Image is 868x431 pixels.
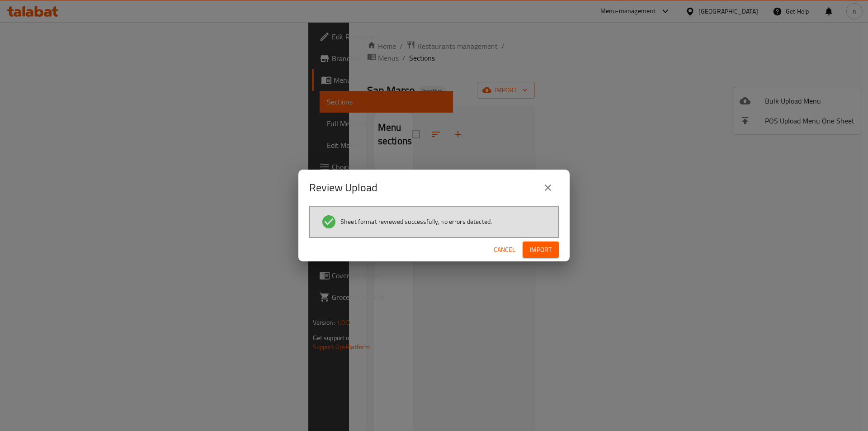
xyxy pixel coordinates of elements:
[490,242,519,258] button: Cancel
[530,244,552,256] span: Import
[340,217,492,226] span: Sheet format reviewed successfully, no errors detected.
[494,244,515,256] span: Cancel
[309,180,377,195] h2: Review Upload
[537,177,559,199] button: close
[523,242,559,258] button: Import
